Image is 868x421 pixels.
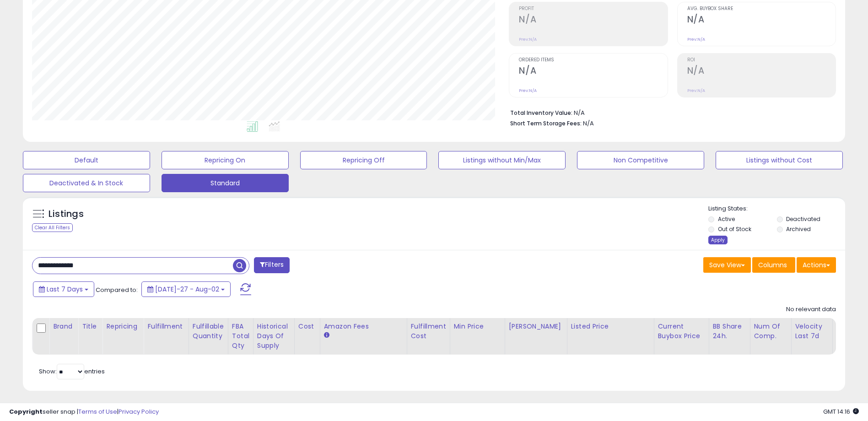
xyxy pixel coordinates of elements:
[797,257,836,273] button: Actions
[257,322,291,351] div: Historical Days Of Supply
[703,257,751,273] button: Save View
[708,205,845,213] p: Listing States:
[795,322,829,341] div: Velocity Last 7d
[454,322,501,331] div: Min Price
[32,223,73,232] div: Clear All Filters
[78,407,117,416] a: Terms of Use
[752,257,795,273] button: Columns
[254,257,290,273] button: Filters
[438,151,566,169] button: Listings without Min/Max
[786,225,811,233] label: Archived
[47,285,83,294] span: Last 7 Days
[141,281,231,297] button: [DATE]-27 - Aug-02
[82,322,98,331] div: Title
[583,119,594,128] span: N/A
[39,367,105,376] span: Show: entries
[49,208,84,221] h5: Listings
[519,88,537,93] small: Prev: N/A
[687,88,705,93] small: Prev: N/A
[298,322,316,331] div: Cost
[658,322,705,341] div: Current Buybox Price
[577,151,704,169] button: Non Competitive
[96,286,138,294] span: Compared to:
[162,174,289,192] button: Standard
[519,58,667,63] span: Ordered Items
[519,14,667,27] h2: N/A
[300,151,427,169] button: Repricing Off
[53,322,74,331] div: Brand
[155,285,219,294] span: [DATE]-27 - Aug-02
[786,215,820,223] label: Deactivated
[324,331,329,340] small: Amazon Fees.
[162,151,289,169] button: Repricing On
[147,322,184,331] div: Fulfillment
[713,322,746,341] div: BB Share 24h.
[754,322,787,341] div: Num of Comp.
[571,322,650,331] div: Listed Price
[823,407,859,416] span: 2025-08-10 14:16 GMT
[411,322,446,341] div: Fulfillment Cost
[786,305,836,314] div: No relevant data
[9,407,43,416] strong: Copyright
[687,14,836,27] h2: N/A
[718,225,751,233] label: Out of Stock
[510,109,572,117] b: Total Inventory Value:
[718,215,735,223] label: Active
[758,260,787,270] span: Columns
[509,322,563,331] div: [PERSON_NAME]
[519,6,667,11] span: Profit
[510,107,829,118] li: N/A
[687,65,836,78] h2: N/A
[9,408,159,416] div: seller snap | |
[33,281,94,297] button: Last 7 Days
[716,151,843,169] button: Listings without Cost
[687,37,705,42] small: Prev: N/A
[708,236,728,244] div: Apply
[687,6,836,11] span: Avg. Buybox Share
[106,322,140,331] div: Repricing
[119,407,159,416] a: Privacy Policy
[519,37,537,42] small: Prev: N/A
[519,65,667,78] h2: N/A
[23,174,150,192] button: Deactivated & In Stock
[193,322,224,341] div: Fulfillable Quantity
[687,58,836,63] span: ROI
[510,119,582,127] b: Short Term Storage Fees:
[232,322,249,351] div: FBA Total Qty
[324,322,403,331] div: Amazon Fees
[23,151,150,169] button: Default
